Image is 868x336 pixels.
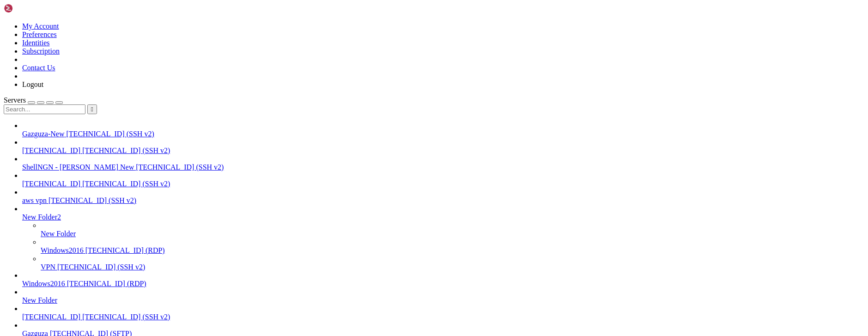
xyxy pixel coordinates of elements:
[4,106,747,113] x-row: * Strictly confined Kubernetes makes edge and IoT secure. Learn how MicroK8s
[22,305,864,321] li: [TECHNICAL_ID] [TECHNICAL_ID] (SSH v2)
[22,280,864,288] a: Windows2016 [TECHNICAL_ID] (RDP)
[22,163,864,171] a: ShellNGN - [PERSON_NAME] New [TECHNICAL_ID] (SSH v2)
[41,230,76,238] span: New Folder
[4,147,747,153] x-row: - Reduce system reboots and improve kernel security. Activate at:
[22,147,864,155] a: [TECHNICAL_ID] [TECHNICAL_ID] (SSH v2)
[4,4,747,11] x-row: Welcome to Ubuntu 18.04.2 LTS (GNU/Linux 4.15.0-54-generic x86_64)
[4,96,26,104] span: Servers
[87,104,97,114] button: 
[22,271,864,288] li: Windows2016 [TECHNICAL_ID] (RDP)
[49,196,136,204] span: [TECHNICAL_ID] (SSH v2)
[4,113,747,120] x-row: just raised the bar for easy, resilient and secure K8s cluster deployment.
[4,96,63,104] a: Servers
[22,163,134,171] span: ShellNGN - [PERSON_NAME] New
[4,140,747,147] x-row: * Canonical Livepatch is available for installation.
[22,213,61,221] span: New Folder2
[4,194,747,201] x-row: Last login: [DATE] from [TECHNICAL_ID]
[22,280,65,287] span: Windows2016
[4,58,747,65] x-row: System load: 0.2 Processes: 105
[136,163,224,171] span: [TECHNICAL_ID] (SSH v2)
[4,24,747,31] x-row: * Management: [URL][DOMAIN_NAME]
[82,147,170,154] span: [TECHNICAL_ID] (SSH v2)
[22,296,57,304] span: New Folder
[82,180,170,188] span: [TECHNICAL_ID] (SSH v2)
[22,31,57,38] a: Preferences
[22,171,864,188] li: [TECHNICAL_ID] [TECHNICAL_ID] (SSH v2)
[4,31,747,38] x-row: * Support: [URL][DOMAIN_NAME]
[4,201,747,208] x-row: root@ShellNGN_Jenkins:~#
[22,180,80,188] span: [TECHNICAL_ID]
[22,296,864,305] a: New Folder
[41,263,864,271] a: VPN [TECHNICAL_ID] (SSH v2)
[41,255,864,271] li: VPN [TECHNICAL_ID] (SSH v2)
[4,104,85,114] input: Search...
[22,188,864,205] li: aws vpn [TECHNICAL_ID] (SSH v2)
[22,180,864,188] a: [TECHNICAL_ID] [TECHNICAL_ID] (SSH v2)
[57,263,145,271] span: [TECHNICAL_ID] (SSH v2)
[22,47,60,55] a: Subscription
[22,130,65,138] span: Gazguza-New
[22,313,80,321] span: [TECHNICAL_ID]
[67,280,146,287] span: [TECHNICAL_ID] (RDP)
[22,122,864,138] li: Gazguza-New [TECHNICAL_ID] (SSH v2)
[4,174,747,181] x-row: 385 updates are security updates.
[41,230,864,238] a: New Folder
[101,201,104,208] div: (25, 29)
[67,130,154,138] span: [TECHNICAL_ID] (SSH v2)
[4,126,747,133] x-row: [URL][DOMAIN_NAME]
[4,72,747,79] x-row: Memory usage: 50% IP address for ens3: [TECHNICAL_ID]
[4,167,747,174] x-row: 467 packages can be updated.
[22,196,864,205] a: aws vpn [TECHNICAL_ID] (SSH v2)
[41,246,84,254] span: Windows2016
[22,213,864,221] a: New Folder2
[4,44,747,51] x-row: System information as of [DATE]
[41,238,864,255] li: Windows2016 [TECHNICAL_ID] (RDP)
[22,138,864,155] li: [TECHNICAL_ID] [TECHNICAL_ID] (SSH v2)
[22,196,47,204] span: aws vpn
[4,153,747,160] x-row: [URL][DOMAIN_NAME]
[22,313,864,321] a: [TECHNICAL_ID] [TECHNICAL_ID] (SSH v2)
[22,288,864,305] li: New Folder
[22,64,55,72] a: Contact Us
[82,313,170,321] span: [TECHNICAL_ID] (SSH v2)
[22,22,59,30] a: My Account
[41,263,55,271] span: VPN
[22,80,43,88] a: Logout
[4,92,747,99] x-row: => / is using 90.3% of 59.02GB
[22,147,80,154] span: [TECHNICAL_ID]
[41,221,864,238] li: New Folder
[22,39,50,47] a: Identities
[4,17,747,24] x-row: * Documentation: [URL][DOMAIN_NAME]
[4,79,747,86] x-row: Swap usage: 0% IP address for docker0: [TECHNICAL_ID]
[85,246,165,254] span: [TECHNICAL_ID] (RDP)
[41,246,864,255] a: Windows2016 [TECHNICAL_ID] (RDP)
[91,106,93,113] span: 
[22,155,864,171] li: ShellNGN - [PERSON_NAME] New [TECHNICAL_ID] (SSH v2)
[4,65,747,72] x-row: Usage of /: 90.3% of 59.02GB Users logged in: 0
[4,4,57,13] img: Shellngn
[22,130,864,138] a: Gazguza-New [TECHNICAL_ID] (SSH v2)
[22,205,864,271] li: New Folder2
